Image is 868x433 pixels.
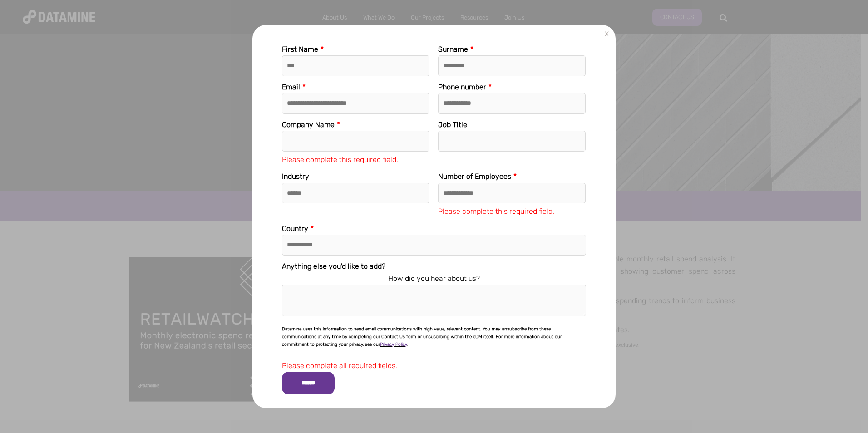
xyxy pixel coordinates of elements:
[282,361,586,370] label: Please complete all required fields.
[380,342,407,347] a: Privacy Policy
[282,83,300,91] span: Email
[282,224,308,233] span: Country
[438,172,511,181] span: Number of Employees
[282,155,429,164] label: Please complete this required field.
[438,83,486,91] span: Phone number
[438,120,467,129] span: Job Title
[282,272,586,285] legend: How did you hear about us?
[282,325,586,349] p: Datamine uses this information to send email communications with high value, relevant content. Yo...
[601,29,612,40] a: X
[438,207,586,216] label: Please complete this required field.
[282,120,335,129] span: Company Name
[282,262,385,271] span: Anything else you'd like to add?
[438,45,468,54] span: Surname
[282,45,318,54] span: First Name
[282,172,309,181] span: Industry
